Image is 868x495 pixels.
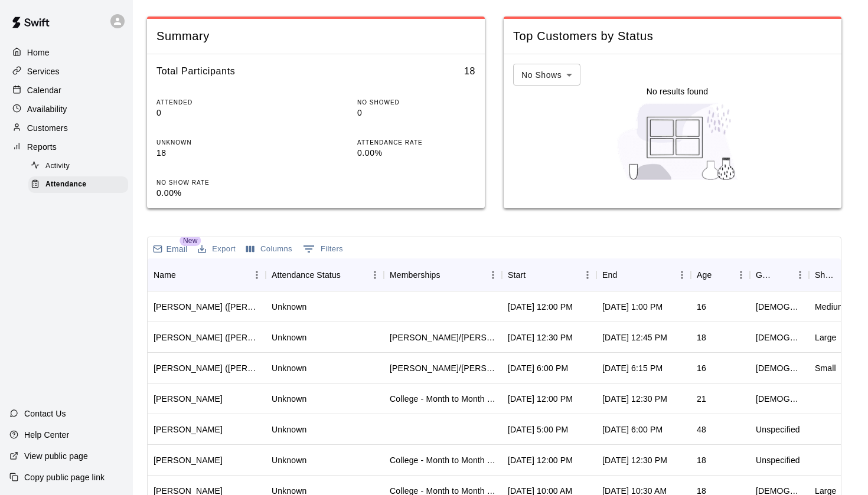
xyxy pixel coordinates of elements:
[697,301,706,313] div: 16
[156,107,275,119] p: 0
[366,266,384,284] button: Menu
[815,332,837,343] div: Large
[272,332,306,343] div: Unknown
[156,187,275,199] p: 0.00%
[697,424,706,435] div: 48
[508,424,568,435] div: Aug 11, 2025 at 5:00 PM
[300,240,346,258] button: Show filters
[697,454,706,466] div: 18
[9,138,123,156] div: Reports
[154,424,223,435] div: Jose Melendez
[154,454,223,466] div: Danny Watts
[697,258,712,291] div: Age
[602,301,663,313] div: Aug 11, 2025 at 1:00 PM
[24,450,88,462] p: View public page
[272,301,306,313] div: Unknown
[195,240,239,258] button: Export
[27,47,50,58] p: Home
[732,266,750,284] button: Menu
[28,158,128,175] div: Activity
[272,362,306,374] div: Unknown
[45,179,86,191] span: Attendance
[390,258,440,291] div: Memberships
[775,267,791,283] button: Sort
[508,258,526,291] div: Start
[513,28,832,44] span: Top Customers by Status
[508,393,573,405] div: Aug 11, 2025 at 12:00 PM
[9,81,123,99] a: Calendar
[508,301,573,313] div: Aug 11, 2025 at 12:00 PM
[357,147,475,159] p: 0.00%
[180,235,201,246] span: New
[390,332,496,343] div: Tom/Mike - Hybrid Membership
[9,44,123,61] a: Home
[673,266,691,284] button: Menu
[272,258,341,291] div: Attendance Status
[154,362,260,374] div: Parker Lee (Parker Lee)
[154,301,260,313] div: Joseph Krautheim (Paul Krautheim )
[167,243,188,255] p: Email
[697,332,706,343] div: 18
[27,65,60,77] p: Services
[508,454,573,466] div: Aug 11, 2025 at 12:00 PM
[602,258,617,291] div: End
[602,362,663,374] div: Aug 11, 2025 at 6:15 PM
[697,393,706,405] div: 21
[27,103,67,115] p: Availability
[756,362,803,374] div: Male
[602,393,667,405] div: Aug 11, 2025 at 12:30 PM
[28,176,128,193] div: Attendance
[596,258,691,291] div: End
[154,393,223,405] div: Christopher Langsdorf
[508,332,573,343] div: Aug 11, 2025 at 12:30 PM
[611,97,744,186] img: Nothing to see here
[243,240,295,258] button: Select columns
[815,362,836,374] div: Small
[248,266,266,284] button: Menu
[156,98,275,107] p: ATTENDED
[647,86,708,97] p: No results found
[28,157,133,175] a: Activity
[756,393,803,405] div: Male
[24,471,105,483] p: Copy public page link
[156,28,475,44] span: Summary
[815,258,834,291] div: Shirt Size
[150,241,190,257] button: Email
[756,454,800,466] div: Unspecified
[697,362,706,374] div: 16
[272,454,306,466] div: Unknown
[156,138,275,147] p: UNKNOWN
[9,119,123,137] a: Customers
[272,424,306,435] div: Unknown
[602,332,667,343] div: Aug 11, 2025 at 12:45 PM
[502,258,596,291] div: Start
[156,147,275,159] p: 18
[756,332,803,343] div: Male
[691,258,750,291] div: Age
[384,258,502,291] div: Memberships
[712,267,728,283] button: Sort
[390,362,496,374] div: Todd/Brad- 3 Month Membership - 2x per week
[815,301,845,313] div: Medium
[390,393,496,405] div: College - Month to Month Membership
[9,63,123,80] a: Services
[513,64,580,86] div: No Shows
[156,64,235,79] h6: Total Participants
[602,424,663,435] div: Aug 11, 2025 at 6:00 PM
[9,100,123,118] a: Availability
[357,107,475,119] p: 0
[440,267,457,283] button: Sort
[27,141,57,153] p: Reports
[756,258,775,291] div: Gender
[272,393,306,405] div: Unknown
[148,258,266,291] div: Name
[834,267,850,283] button: Sort
[809,258,868,291] div: Shirt Size
[27,84,61,96] p: Calendar
[357,98,475,107] p: NO SHOWED
[579,266,596,284] button: Menu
